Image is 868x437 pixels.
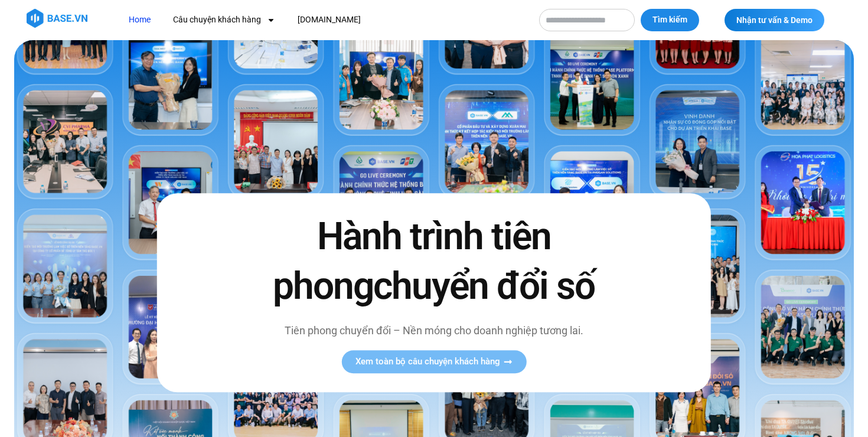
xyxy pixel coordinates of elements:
[355,357,500,366] span: Xem toàn bộ câu chuyện khách hàng
[248,322,620,338] p: Tiên phong chuyển đổi – Nền móng cho doanh nghiệp tương lai.
[164,9,284,31] a: Câu chuyện khách hàng
[641,9,699,31] button: Tìm kiếm
[248,213,620,311] h2: Hành trình tiên phong
[341,350,526,373] a: Xem toàn bộ câu chuyện khách hàng
[120,9,159,31] a: Home
[373,264,595,308] span: chuyển đổi số
[289,9,370,31] a: [DOMAIN_NAME]
[725,9,824,31] a: Nhận tư vấn & Demo
[736,16,812,24] span: Nhận tư vấn & Demo
[120,9,527,31] nav: Menu
[652,14,687,26] span: Tìm kiếm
